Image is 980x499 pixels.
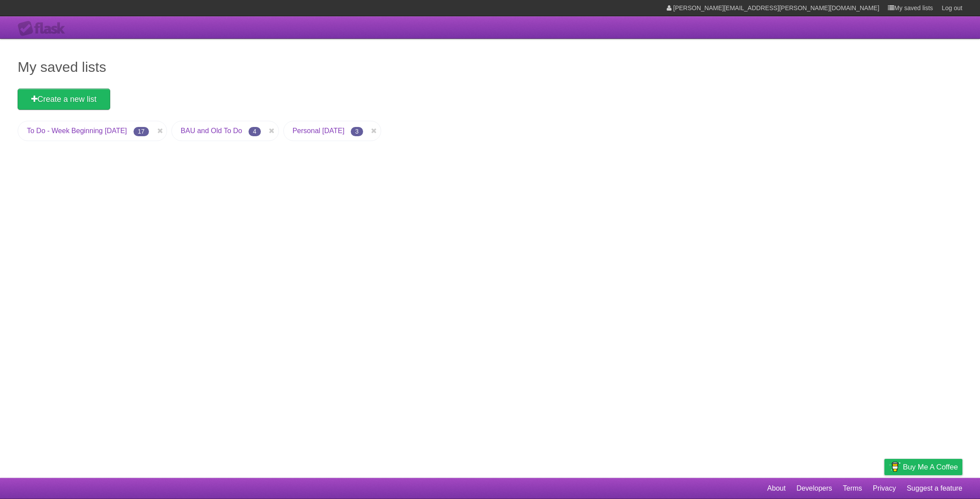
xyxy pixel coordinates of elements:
[293,127,345,134] a: Personal [DATE]
[18,21,71,37] div: Flask
[18,89,110,110] a: Create a new list
[767,480,786,497] a: About
[27,127,127,134] a: To Do - Week Beginning [DATE]
[843,480,862,497] a: Terms
[249,127,261,136] span: 4
[907,480,962,497] a: Suggest a feature
[796,480,832,497] a: Developers
[181,127,242,134] a: BAU and Old To Do
[873,480,896,497] a: Privacy
[903,459,958,475] span: Buy me a coffee
[351,127,363,136] span: 3
[18,56,962,78] h1: My saved lists
[134,127,149,136] span: 17
[889,459,901,474] img: Buy me a coffee
[884,459,962,475] a: Buy me a coffee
